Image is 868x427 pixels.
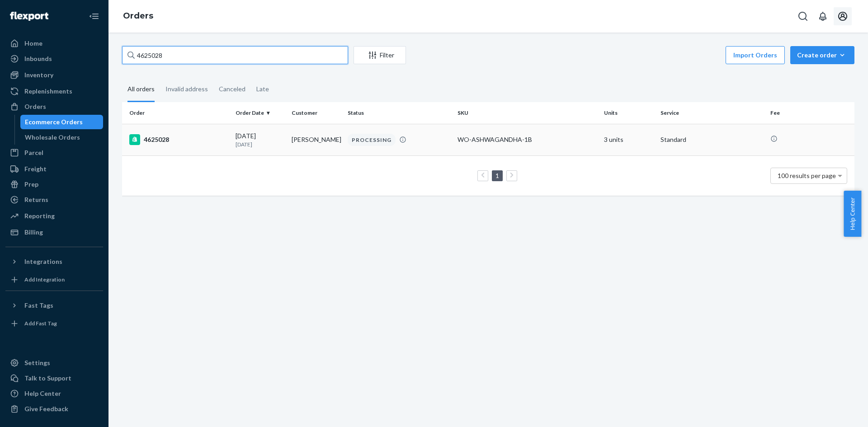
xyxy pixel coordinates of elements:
button: Open Search Box [794,7,812,25]
a: Help Center [5,386,103,401]
a: Orders [123,11,153,21]
button: Integrations [5,254,103,269]
button: Open account menu [834,7,852,25]
td: 3 units [600,124,656,155]
button: Create order [790,46,854,64]
button: Import Orders [726,46,785,64]
div: Billing [24,228,43,237]
p: Standard [660,135,763,144]
a: Orders [5,99,103,114]
div: Filter [354,51,406,60]
div: Give Feedback [24,404,68,413]
div: Help Center [24,389,61,398]
div: Replenishments [24,87,72,96]
a: Inbounds [5,52,103,66]
div: Talk to Support [24,374,71,383]
div: Orders [24,102,46,111]
button: Give Feedback [5,402,103,416]
div: Fast Tags [24,301,53,310]
th: Service [657,102,767,124]
th: Order Date [232,102,288,124]
a: Add Fast Tag [5,316,103,331]
a: Replenishments [5,84,103,99]
a: Home [5,36,103,51]
input: Search orders [122,46,348,64]
div: All orders [127,77,155,102]
th: Order [122,102,232,124]
div: PROCESSING [348,134,396,146]
div: Wholesale Orders [25,133,80,142]
div: Create order [797,51,848,60]
div: [DATE] [236,131,284,148]
button: Close Navigation [85,7,103,25]
span: 100 results per page [778,172,836,179]
div: Parcel [24,148,43,157]
th: Units [600,102,656,124]
div: Ecommerce Orders [25,117,83,127]
div: Add Integration [24,276,65,283]
div: Returns [24,195,48,204]
div: 4625028 [129,134,228,145]
div: Customer [292,109,340,117]
button: Help Center [844,191,861,237]
button: Open notifications [814,7,832,25]
div: Inbounds [24,54,52,63]
a: Inventory [5,68,103,82]
a: Page 1 is your current page [494,172,501,179]
a: Ecommerce Orders [20,115,104,129]
th: SKU [454,102,600,124]
a: Add Integration [5,272,103,287]
button: Fast Tags [5,298,103,313]
th: Fee [767,102,854,124]
div: Freight [24,164,47,174]
div: Settings [24,358,50,367]
div: WO-ASHWAGANDHA-1B [458,135,597,144]
div: Add Fast Tag [24,319,57,327]
p: [DATE] [236,141,284,148]
a: Reporting [5,209,103,223]
a: Returns [5,192,103,207]
ol: breadcrumbs [116,3,160,29]
div: Invalid address [165,77,208,101]
a: Parcel [5,145,103,160]
button: Filter [354,46,406,64]
a: Prep [5,177,103,192]
a: Wholesale Orders [20,130,104,145]
div: Late [256,77,269,101]
div: Reporting [24,211,55,221]
td: [PERSON_NAME] [288,124,344,155]
img: Flexport logo [10,12,48,21]
a: Freight [5,162,103,176]
a: Settings [5,356,103,370]
div: Inventory [24,70,53,80]
a: Billing [5,225,103,239]
div: Integrations [24,257,62,266]
div: Prep [24,180,38,189]
a: Talk to Support [5,371,103,385]
th: Status [344,102,454,124]
div: Canceled [219,77,245,101]
div: Home [24,39,42,48]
